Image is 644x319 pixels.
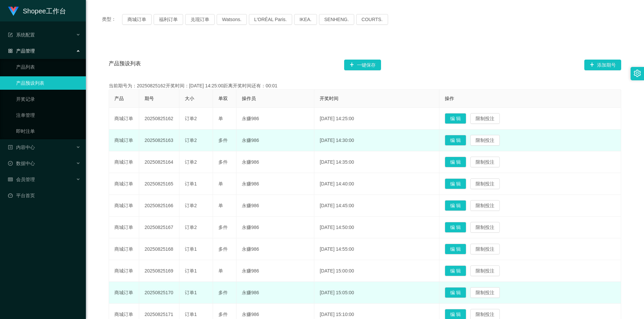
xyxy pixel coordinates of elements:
[470,244,500,254] button: 限制投注
[218,225,228,230] span: 多件
[236,282,314,304] td: 永赚986
[8,189,80,202] a: 图标: dashboard平台首页
[8,49,13,53] i: 图标: appstore-o
[470,157,500,167] button: 限制投注
[102,14,122,25] span: 类型：
[8,145,35,150] span: 内容中心
[185,96,194,101] span: 大小
[314,195,439,217] td: [DATE] 14:45:00
[139,217,179,238] td: 20250825167
[23,0,66,22] h1: Shopee工作台
[139,108,179,130] td: 20250825162
[470,135,500,146] button: 限制投注
[139,238,179,260] td: 20250825168
[218,138,228,143] span: 多件
[16,125,80,138] a: 即时注单
[185,246,197,252] span: 订单1
[8,48,35,54] span: 产品管理
[16,60,80,74] a: 产品列表
[185,268,197,273] span: 订单1
[16,92,80,106] a: 开奖记录
[445,287,466,298] button: 编 辑
[185,203,197,208] span: 订单2
[470,200,500,211] button: 限制投注
[8,161,13,166] i: 图标: check-circle-o
[218,290,228,295] span: 多件
[314,151,439,173] td: [DATE] 14:35:00
[470,265,500,276] button: 限制投注
[218,203,223,208] span: 单
[356,14,388,25] button: COURTS.
[109,282,139,304] td: 商城订单
[122,14,152,25] button: 商城订单
[185,159,197,165] span: 订单2
[218,312,228,317] span: 多件
[314,260,439,282] td: [DATE] 15:00:00
[218,116,223,121] span: 单
[584,60,621,70] button: 图标: plus添加期号
[109,130,139,151] td: 商城订单
[236,195,314,217] td: 永赚986
[109,151,139,173] td: 商城订单
[185,14,215,25] button: 兑现订单
[109,260,139,282] td: 商城订单
[16,108,80,122] a: 注单管理
[344,60,381,70] button: 图标: plus一键保存
[314,217,439,238] td: [DATE] 14:50:00
[445,222,466,233] button: 编 辑
[185,116,197,121] span: 订单2
[139,173,179,195] td: 20250825165
[109,108,139,130] td: 商城订单
[185,181,197,186] span: 订单1
[470,113,500,124] button: 限制投注
[8,177,13,182] i: 图标: table
[470,287,500,298] button: 限制投注
[236,217,314,238] td: 永赚986
[445,113,466,124] button: 编 辑
[145,96,154,101] span: 期号
[109,173,139,195] td: 商城订单
[314,130,439,151] td: [DATE] 14:30:00
[185,290,197,295] span: 订单1
[8,8,66,13] a: Shopee工作台
[470,178,500,189] button: 限制投注
[218,181,223,186] span: 单
[217,14,247,25] button: Watsons.
[8,7,19,16] img: logo.9652507e.png
[236,108,314,130] td: 永赚986
[218,246,228,252] span: 多件
[185,225,197,230] span: 订单2
[294,14,317,25] button: IKEA.
[139,195,179,217] td: 20250825166
[445,244,466,254] button: 编 辑
[218,268,223,273] span: 单
[218,96,228,101] span: 单双
[445,135,466,146] button: 编 辑
[139,260,179,282] td: 20250825169
[109,60,141,70] span: 产品预设列表
[8,32,13,37] i: 图标: form
[8,145,13,150] i: 图标: profile
[8,32,35,37] span: 系统配置
[445,265,466,276] button: 编 辑
[249,14,292,25] button: L'ORÉAL Paris.
[8,161,35,166] span: 数据中心
[236,238,314,260] td: 永赚986
[319,14,354,25] button: SENHENG.
[236,173,314,195] td: 永赚986
[242,96,256,101] span: 操作员
[236,130,314,151] td: 永赚986
[139,151,179,173] td: 20250825164
[185,312,197,317] span: 订单1
[445,96,454,101] span: 操作
[236,151,314,173] td: 永赚986
[139,130,179,151] td: 20250825163
[218,159,228,165] span: 多件
[314,238,439,260] td: [DATE] 14:55:00
[314,173,439,195] td: [DATE] 14:40:00
[320,96,338,101] span: 开奖时间
[236,260,314,282] td: 永赚986
[8,177,35,182] span: 会员管理
[109,195,139,217] td: 商城订单
[185,138,197,143] span: 订单2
